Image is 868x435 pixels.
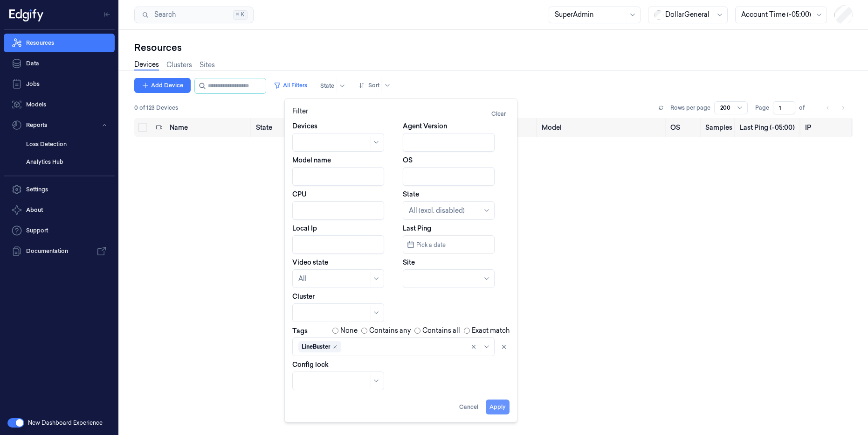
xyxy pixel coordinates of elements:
label: Contains all [422,326,460,336]
button: Clear [488,106,510,121]
button: Cancel [455,400,482,414]
th: Samples [702,118,736,137]
button: Pick a date [403,235,495,254]
button: About [4,201,115,219]
label: State [403,189,419,199]
button: All Filters [270,78,311,93]
th: Model [538,118,667,137]
label: Config lock [292,360,329,369]
button: Add Device [134,78,191,93]
div: Filter [292,106,510,121]
a: Support [4,221,115,240]
span: 0 of 123 Devices [134,104,178,112]
th: State [252,118,296,137]
button: Select all [138,123,147,132]
a: Settings [4,180,115,199]
label: Model name [292,155,331,165]
a: Loss Detection [19,136,115,152]
p: Rows per page [670,104,710,112]
span: Page [755,104,769,112]
label: Local Ip [292,224,317,233]
a: Analytics Hub [19,154,115,170]
span: of [799,104,814,112]
th: IP [801,118,853,137]
button: Search⌘K [134,7,254,23]
th: OS [667,118,702,137]
div: Resources [134,41,853,54]
button: Reports [4,116,115,134]
td: No results. [134,137,853,182]
a: Jobs [4,75,115,93]
label: Cluster [292,292,315,301]
label: Tags [292,328,308,334]
label: Site [403,258,415,267]
span: Search [151,10,176,20]
label: OS [403,155,413,165]
label: CPU [292,189,307,199]
div: Remove ,LineBuster [332,344,338,350]
a: Devices [134,60,159,70]
th: Last Ping (-05:00) [736,118,801,137]
a: Models [4,95,115,114]
label: None [340,326,358,336]
a: Resources [4,34,115,52]
label: Video state [292,258,328,267]
label: Contains any [369,326,411,336]
a: Sites [200,60,215,70]
span: Pick a date [414,240,446,249]
a: Documentation [4,242,115,260]
nav: pagination [821,101,849,114]
a: Data [4,54,115,73]
button: Toggle Navigation [100,7,115,22]
a: Clusters [166,60,192,70]
label: Last Ping [403,224,431,233]
label: Exact match [472,326,510,336]
label: Devices [292,121,317,131]
div: LineBuster [302,343,331,351]
label: Agent Version [403,121,447,131]
button: Apply [486,400,510,414]
th: Name [166,118,252,137]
